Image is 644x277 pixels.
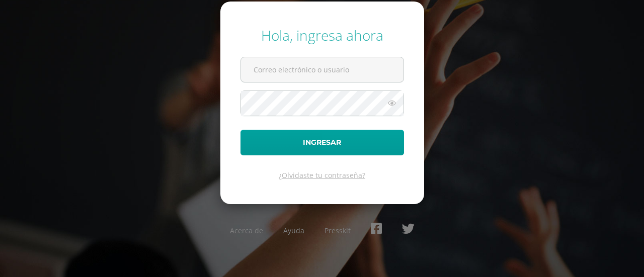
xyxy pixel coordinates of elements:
input: Correo electrónico o usuario [241,57,404,82]
a: Acerca de [230,226,263,235]
a: Presskit [325,226,351,235]
button: Ingresar [240,130,404,155]
a: ¿Olvidaste tu contraseña? [279,170,365,180]
a: Ayuda [283,226,304,235]
div: Hola, ingresa ahora [240,26,404,45]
